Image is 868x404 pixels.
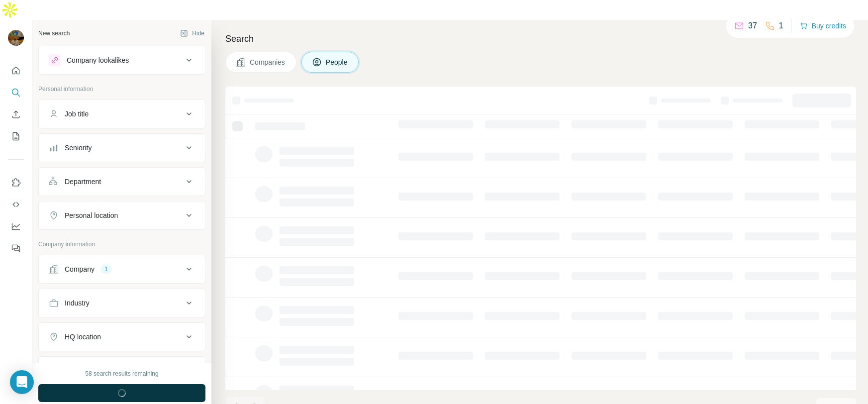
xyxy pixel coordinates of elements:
[39,325,205,349] button: HQ location
[8,30,24,46] img: Avatar
[39,102,205,126] button: Job title
[225,32,856,46] h4: Search
[39,136,205,160] button: Seniority
[8,217,24,235] button: Dashboard
[39,359,205,383] button: Annual revenue ($)
[65,298,90,308] div: Industry
[100,265,112,274] div: 1
[39,291,205,315] button: Industry
[65,109,89,119] div: Job title
[65,210,118,220] div: Personal location
[8,105,24,123] button: Enrich CSV
[8,239,24,257] button: Feedback
[65,332,101,342] div: HQ location
[39,48,205,72] button: Company lookalikes
[67,55,129,65] div: Company lookalikes
[8,174,24,192] button: Use Surfe on LinkedIn
[8,84,24,101] button: Search
[85,369,158,378] div: 58 search results remaining
[39,257,205,281] button: Company1
[39,170,205,194] button: Department
[8,62,24,80] button: Quick start
[250,57,286,67] span: Companies
[38,29,70,38] div: New search
[65,264,95,274] div: Company
[38,240,205,249] p: Company information
[800,19,846,33] button: Buy credits
[39,203,205,227] button: Personal location
[38,85,205,94] p: Personal information
[779,20,783,32] p: 1
[65,177,101,187] div: Department
[65,143,92,153] div: Seniority
[748,20,757,32] p: 37
[8,127,24,145] button: My lists
[10,370,34,394] div: Open Intercom Messenger
[326,57,349,67] span: People
[8,196,24,213] button: Use Surfe API
[173,26,211,41] button: Hide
